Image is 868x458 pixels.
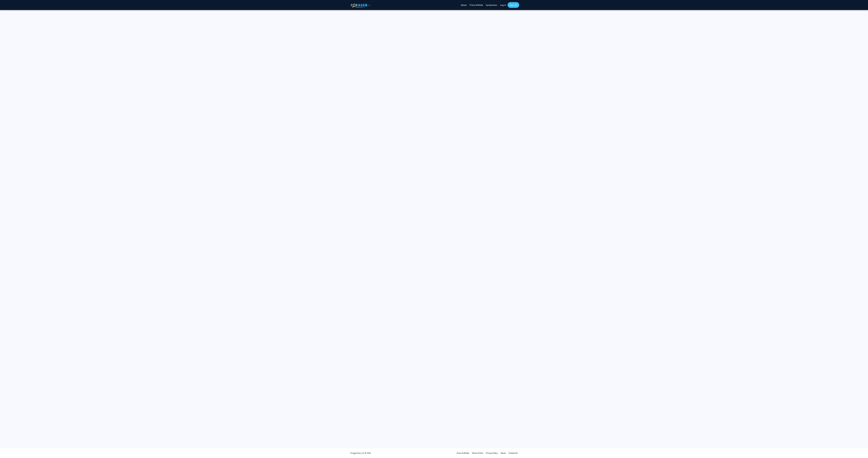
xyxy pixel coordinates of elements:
[486,452,498,454] a: Privacy Policy
[350,448,371,458] div: ForagerOne, LLC © 2025
[501,452,506,454] a: About
[472,452,483,454] a: Terms of Use
[457,452,469,454] a: Press & Media
[351,3,371,8] img: ForagerOne Logo
[509,452,518,454] a: Contact Us
[508,2,519,8] a: Sign Up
